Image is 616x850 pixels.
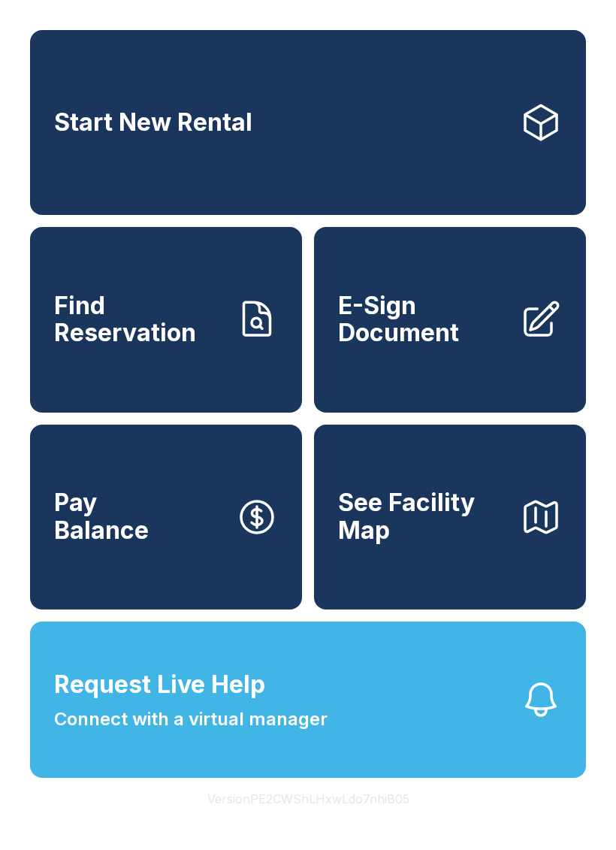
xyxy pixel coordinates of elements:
a: Start New Rental [30,30,586,215]
span: Find Reservation [54,292,224,347]
span: Pay Balance [54,489,149,544]
span: See Facility Map [338,489,508,544]
span: E-Sign Document [338,292,508,347]
span: Request Live Help [54,667,265,703]
a: E-Sign Document [314,227,586,412]
button: VersionPE2CWShLHxwLdo7nhiB05 [195,778,421,820]
button: Request Live HelpConnect with a virtual manager [30,622,586,778]
a: PayBalance [30,425,302,610]
a: Find Reservation [30,227,302,412]
span: Start New Rental [54,109,252,137]
button: See Facility Map [314,425,586,610]
span: Connect with a virtual manager [54,706,328,733]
